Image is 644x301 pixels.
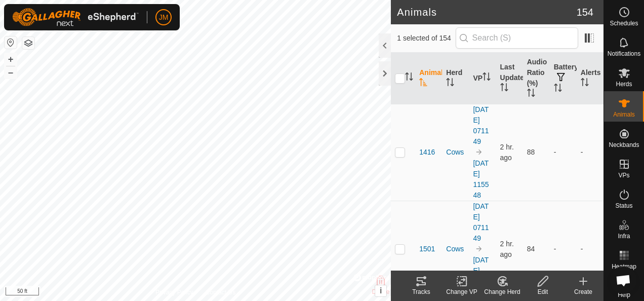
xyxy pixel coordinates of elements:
[500,85,508,93] p-sorticon: Activate to sort
[419,244,435,254] span: 1501
[527,245,535,253] span: 84
[618,292,630,298] span: Help
[527,90,535,98] p-sorticon: Activate to sort
[401,287,441,296] div: Tracks
[380,286,382,295] span: i
[473,159,489,199] a: [DATE] 115548
[608,51,640,57] span: Notifications
[522,287,563,296] div: Edit
[5,66,17,79] button: –
[397,33,455,44] span: 1 selected of 154
[397,6,576,18] h2: Animals
[12,8,139,26] img: Gallagher Logo
[577,201,603,297] td: -
[442,53,469,104] th: Herd
[610,267,637,294] div: Open chat
[446,244,465,254] div: Cows
[612,264,636,270] span: Heatmap
[475,148,483,156] img: to
[405,74,413,82] p-sorticon: Activate to sort
[159,12,169,23] span: JM
[5,53,17,65] button: +
[577,53,603,104] th: Alerts
[475,245,483,253] img: to
[5,36,17,49] button: Reset Map
[577,104,603,201] td: -
[155,288,193,297] a: Privacy Policy
[375,285,386,296] button: i
[469,53,496,104] th: VP
[482,287,522,296] div: Change Herd
[482,74,491,82] p-sorticon: Activate to sort
[500,240,514,258] span: Sep 29, 2025, 9:07 AM
[616,81,632,87] span: Herds
[446,80,454,88] p-sorticon: Activate to sort
[473,256,489,296] a: [DATE] 115548
[610,20,638,26] span: Schedules
[618,233,630,239] span: Infra
[206,288,235,297] a: Contact Us
[456,27,578,49] input: Search (S)
[419,147,435,158] span: 1416
[523,53,550,104] th: Audio Ratio (%)
[577,5,593,20] span: 154
[473,202,489,242] a: [DATE] 071149
[550,201,577,297] td: -
[554,85,562,93] p-sorticon: Activate to sort
[441,287,482,296] div: Change VP
[550,104,577,201] td: -
[609,142,639,148] span: Neckbands
[613,111,635,118] span: Animals
[415,53,442,104] th: Animal
[618,172,629,178] span: VPs
[527,148,535,156] span: 88
[500,143,514,162] span: Sep 29, 2025, 9:21 AM
[22,37,34,49] button: Map Layers
[581,80,589,88] p-sorticon: Activate to sort
[473,105,489,145] a: [DATE] 071149
[446,147,465,158] div: Cows
[615,203,632,209] span: Status
[419,80,427,88] p-sorticon: Activate to sort
[496,53,523,104] th: Last Updated
[550,53,577,104] th: Battery
[563,287,603,296] div: Create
